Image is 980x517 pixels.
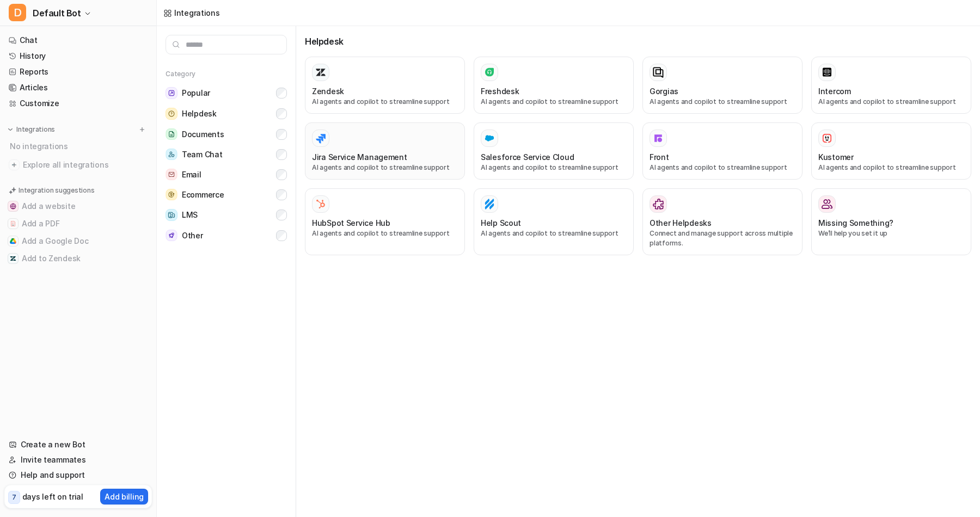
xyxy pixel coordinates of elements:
img: Missing Something? [822,199,832,210]
a: Reports [4,64,152,79]
img: Front [653,133,664,144]
h3: Salesforce Service Cloud [481,151,574,163]
img: expand menu [7,126,14,133]
h3: Helpdesk [305,35,971,48]
p: AI agents and copilot to streamline support [481,229,627,238]
button: Add a Google DocAdd a Google Doc [4,232,152,250]
img: Other Helpdesks [653,199,664,210]
button: Missing Something?Missing Something?We’ll help you set it up [811,188,971,255]
button: Help ScoutHelp ScoutAI agents and copilot to streamline support [474,188,634,255]
button: Jira Service ManagementAI agents and copilot to streamline support [305,122,465,180]
span: Explore all integrations [23,156,148,174]
h5: Category [166,70,287,78]
p: AI agents and copilot to streamline support [312,97,458,107]
h3: Zendesk [312,85,344,97]
a: Explore all integrations [4,157,152,173]
button: Salesforce Service Cloud Salesforce Service CloudAI agents and copilot to streamline support [474,122,634,180]
p: AI agents and copilot to streamline support [312,163,458,173]
p: AI agents and copilot to streamline support [650,163,795,173]
button: PopularPopular [166,83,287,103]
p: days left on trial [22,491,83,502]
img: Other [166,230,177,241]
p: AI agents and copilot to streamline support [818,163,964,173]
span: Popular [182,88,210,99]
button: OtherOther [166,225,287,245]
img: LMS [166,209,177,221]
button: FrontFrontAI agents and copilot to streamline support [642,122,803,180]
button: ZendeskAI agents and copilot to streamline support [305,57,465,114]
h3: Gorgias [650,85,678,97]
span: LMS [182,210,198,220]
img: Add a website [10,203,16,210]
p: 7 [12,493,16,502]
h3: Intercom [818,85,851,97]
button: HelpdeskHelpdesk [166,103,287,124]
img: Add a Google Doc [10,238,16,244]
a: Help and support [4,467,152,483]
h3: Kustomer [818,151,854,163]
img: Add a PDF [10,220,16,227]
h3: Help Scout [481,217,521,229]
div: Integrations [174,7,220,19]
a: Invite teammates [4,452,152,467]
p: Integrations [16,125,55,134]
img: Email [166,169,177,180]
span: Default Bot [33,5,81,21]
h3: Freshdesk [481,85,519,97]
span: Helpdesk [182,108,217,119]
span: D [9,4,26,21]
h3: Other Helpdesks [650,217,712,229]
a: Customize [4,96,152,111]
img: Team Chat [166,149,177,160]
img: Helpdesk [166,108,177,120]
img: menu_add.svg [138,126,146,133]
button: Other HelpdesksOther HelpdesksConnect and manage support across multiple platforms. [642,188,803,255]
h3: Front [650,151,669,163]
p: AI agents and copilot to streamline support [650,97,795,107]
img: Salesforce Service Cloud [484,133,495,144]
button: Add a websiteAdd a website [4,198,152,215]
p: We’ll help you set it up [818,229,964,238]
img: Documents [166,128,177,140]
span: Team Chat [182,149,222,160]
button: DocumentsDocuments [166,124,287,144]
p: Integration suggestions [19,186,94,195]
img: explore all integrations [9,159,20,170]
button: Add to ZendeskAdd to Zendesk [4,250,152,267]
p: AI agents and copilot to streamline support [312,229,458,238]
img: Ecommerce [166,189,177,200]
span: Documents [182,129,224,140]
img: Popular [166,87,177,99]
button: HubSpot Service HubHubSpot Service HubAI agents and copilot to streamline support [305,188,465,255]
span: Ecommerce [182,189,224,200]
span: Other [182,230,203,241]
a: Integrations [163,7,220,19]
button: GorgiasAI agents and copilot to streamline support [642,57,803,114]
img: HubSpot Service Hub [315,199,326,210]
a: Chat [4,33,152,48]
button: Integrations [4,124,58,135]
a: History [4,48,152,64]
button: EmailEmail [166,164,287,184]
img: Kustomer [822,133,832,144]
p: AI agents and copilot to streamline support [481,97,627,107]
p: AI agents and copilot to streamline support [818,97,964,107]
span: Email [182,169,201,180]
button: FreshdeskAI agents and copilot to streamline support [474,57,634,114]
img: Add to Zendesk [10,255,16,262]
a: Create a new Bot [4,437,152,452]
a: Articles [4,80,152,95]
button: EcommerceEcommerce [166,184,287,205]
button: LMSLMS [166,205,287,225]
h3: Missing Something? [818,217,893,229]
p: Connect and manage support across multiple platforms. [650,229,795,248]
h3: HubSpot Service Hub [312,217,390,229]
div: No integrations [7,137,152,155]
button: Team ChatTeam Chat [166,144,287,164]
button: Add billing [100,489,148,504]
button: Add a PDFAdd a PDF [4,215,152,232]
h3: Jira Service Management [312,151,407,163]
button: KustomerKustomerAI agents and copilot to streamline support [811,122,971,180]
button: IntercomAI agents and copilot to streamline support [811,57,971,114]
p: AI agents and copilot to streamline support [481,163,627,173]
